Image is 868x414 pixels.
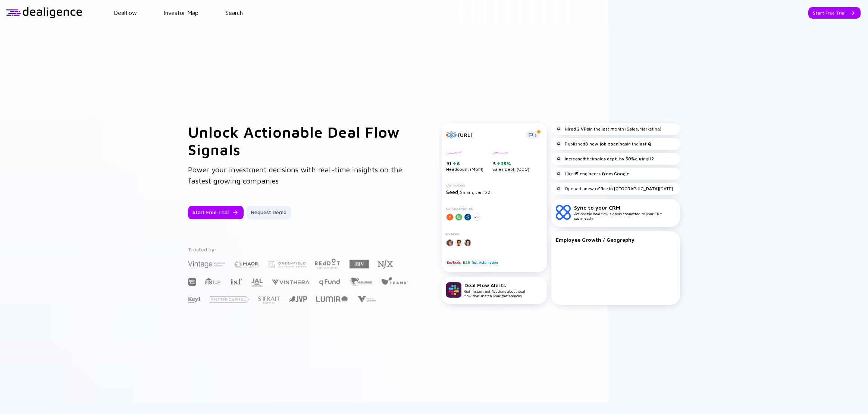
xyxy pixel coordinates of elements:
[357,296,376,303] img: Viola Growth
[574,204,676,211] div: Sync to your CRM
[446,207,542,210] div: Notable Investors
[289,296,307,302] img: Jerusalem Venture Partners
[164,9,198,16] a: Investor Map
[456,161,460,166] div: 6
[556,186,673,192] div: Opened a [DATE]
[458,132,521,138] div: [URL]
[188,260,225,269] img: Vintage Investment Partners
[565,126,589,132] strong: Hired 2 VPs
[188,165,402,185] span: Power your investment decisions with real-time insights on the fastest growing companies
[381,277,408,285] img: Team8
[492,151,529,172] div: Sales Dept. (QoQ)
[446,151,483,172] div: Headcount (MoM)
[446,189,542,195] div: $5.5m, Jan `22
[574,204,676,220] div: Actionable deal flow signals connected to your CRM seamlessly
[230,278,242,285] img: Israel Secondary Fund
[234,258,259,271] img: Maor Investments
[446,258,461,266] div: DevTools
[446,184,542,187] div: Last Funding
[205,277,221,286] img: FINTOP Capital
[188,297,201,304] img: Key1 Capital
[576,171,629,176] strong: 5 engineers from Google
[471,258,499,266] div: Test Automation
[556,156,654,162] div: their during
[808,7,861,19] button: Start Free Trial
[188,206,244,219] button: Start Free Trial
[447,161,483,167] div: 31
[319,277,341,286] img: Q Fund
[272,279,310,286] img: Vinthera
[378,260,393,269] img: NFX
[268,261,305,268] img: Greenfield Partners
[446,189,460,195] span: Seed,
[648,156,654,161] strong: H2
[556,141,651,147] div: Published in the
[210,296,249,303] img: Entrée Capital
[114,9,137,16] a: Dealflow
[350,259,369,269] img: JBV Capital
[595,156,635,161] strong: sales dept. by 50%
[585,186,659,191] strong: new office in [GEOGRAPHIC_DATA]
[314,257,341,269] img: Red Dot Capital Partners
[493,161,529,167] div: 5
[251,279,263,287] img: JAL Ventures
[556,171,629,177] div: Hired
[316,296,348,302] img: Lumir Ventures
[565,156,585,161] strong: Increased
[556,236,676,243] div: Employee Growth / Geography
[350,277,372,286] img: The Elephant
[464,282,525,288] div: Deal Flow Alerts
[247,206,291,219] button: Request Demo
[446,233,542,236] div: Founders
[258,297,280,304] img: Strait Capital
[188,246,410,253] div: Trusted by:
[500,161,511,166] div: 25%
[188,123,412,158] h1: Unlock Actionable Deal Flow Signals
[556,126,661,132] div: in the last month (Sales,Marketing)
[225,9,243,16] a: Search
[464,282,525,298] div: Get instant notifications about deal flow that match your preferences
[639,141,651,147] strong: last Q
[585,141,627,147] strong: 8 new job openings
[462,258,470,266] div: B2B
